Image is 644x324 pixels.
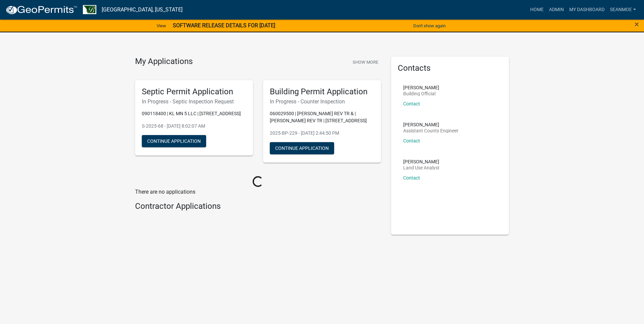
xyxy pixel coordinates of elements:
h5: Building Permit Application [270,87,374,97]
a: My Dashboard [567,3,607,16]
a: [GEOGRAPHIC_DATA], [US_STATE] [102,4,183,15]
a: Home [527,3,546,16]
a: SeanMoe [607,3,639,16]
a: View [154,20,169,31]
p: There are no applications [135,188,381,196]
a: Contact [403,175,420,181]
h5: Contacts [398,63,502,73]
h6: In Progress - Septic Inspection Request [142,98,246,105]
wm-workflow-list-section: Contractor Applications [135,201,381,214]
strong: SOFTWARE RELEASE DETAILS FOR [DATE] [173,22,275,29]
span: × [635,20,639,29]
button: Continue Application [142,135,206,147]
p: Assistant County Engineer [403,128,458,133]
a: Contact [403,138,420,143]
p: 090118400 | KL MN 5 LLC | [STREET_ADDRESS] [142,110,246,117]
h4: Contractor Applications [135,201,381,211]
p: 060029500 | [PERSON_NAME] REV TR & | [PERSON_NAME] REV TR | [STREET_ADDRESS] [270,110,374,124]
p: [PERSON_NAME] [403,159,440,164]
p: 2025-BP-229 - [DATE] 2:44:50 PM [270,130,374,137]
h5: Septic Permit Application [142,87,246,97]
p: [PERSON_NAME] [403,122,458,127]
p: S-2025-68 - [DATE] 8:02:07 AM [142,123,246,130]
h6: In Progress - Counter Inspection [270,98,374,105]
a: Contact [403,101,420,106]
p: [PERSON_NAME] [403,85,439,90]
h4: My Applications [135,57,193,67]
button: Show More [350,57,381,68]
img: Benton County, Minnesota [83,5,96,14]
button: Continue Application [270,142,334,154]
button: Close [635,20,639,28]
button: Don't show again [411,20,448,31]
p: Land Use Analyst [403,165,440,170]
a: Admin [546,3,567,16]
p: Building Official [403,91,439,96]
